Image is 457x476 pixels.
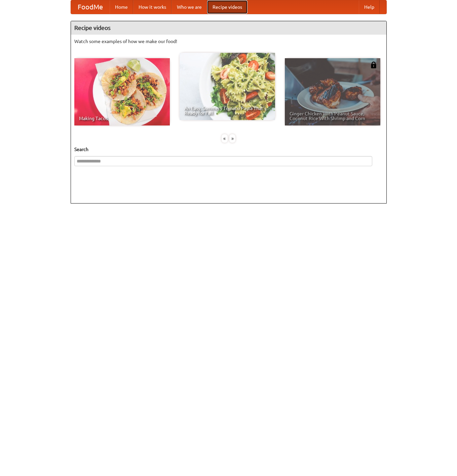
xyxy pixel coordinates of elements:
a: Help [359,0,380,14]
img: 483408.png [370,62,377,68]
a: Who we are [172,0,207,14]
a: FoodMe [71,0,110,14]
a: How it works [133,0,172,14]
a: Making Tacos [74,58,170,125]
a: Home [110,0,133,14]
a: An Easy, Summery Tomato Pasta That's Ready for Fall [180,53,275,120]
div: « [222,134,228,143]
p: Watch some examples of how we make our food! [74,38,383,45]
a: Recipe videos [207,0,247,14]
div: » [229,134,235,143]
span: An Easy, Summery Tomato Pasta That's Ready for Fall [184,106,270,115]
h4: Recipe videos [71,21,386,35]
span: Making Tacos [79,116,165,121]
h5: Search [74,146,383,153]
